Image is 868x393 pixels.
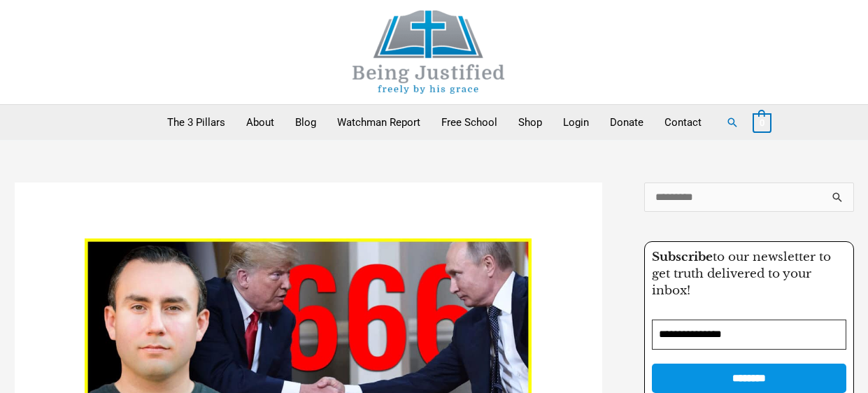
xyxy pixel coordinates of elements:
[753,116,771,129] a: View Shopping Cart, empty
[157,105,712,140] nav: Primary Site Navigation
[327,105,431,140] a: Watchman Report
[652,320,846,350] input: Email Address *
[652,250,713,264] strong: Subscribe
[236,105,285,140] a: About
[652,250,831,298] span: to our newsletter to get truth delivered to your inbox!
[285,105,327,140] a: Blog
[599,105,654,140] a: Donate
[760,117,764,128] span: 0
[324,10,534,94] img: Being Justified
[726,116,739,129] a: Search button
[654,105,712,140] a: Contact
[553,105,599,140] a: Login
[431,105,508,140] a: Free School
[157,105,236,140] a: The 3 Pillars
[508,105,553,140] a: Shop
